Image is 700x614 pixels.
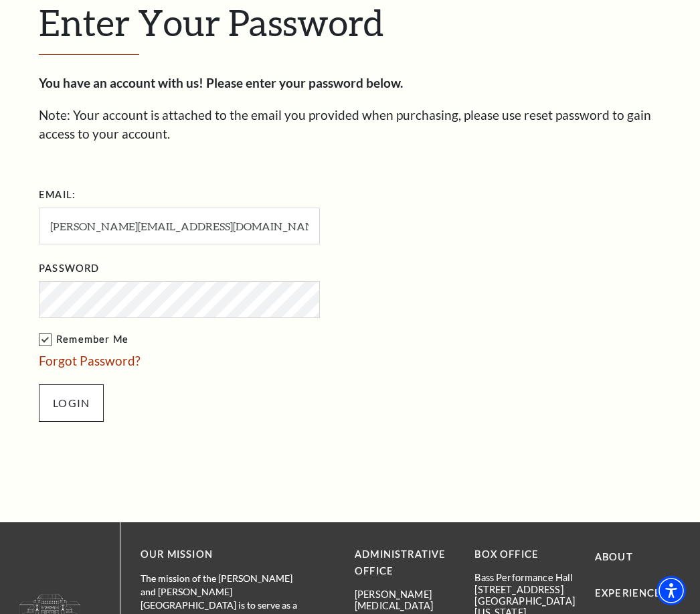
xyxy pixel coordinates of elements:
label: Password [39,260,99,277]
label: Remember Me [39,331,454,348]
p: Bass Performance Hall [474,572,574,583]
span: Enter Your Password [39,1,383,44]
p: Administrative Office [355,546,454,580]
input: Required [39,208,320,244]
a: Experience [595,587,662,599]
div: Accessibility Menu [657,576,686,605]
a: About [595,551,633,562]
p: OUR MISSION [141,546,308,563]
strong: You have an account with us! [39,75,203,90]
p: BOX OFFICE [474,546,574,563]
a: Forgot Password? [39,353,141,368]
strong: Please enter your password below. [206,75,403,90]
p: Note: Your account is attached to the email you provided when purchasing, please use reset passwo... [39,106,661,144]
p: [STREET_ADDRESS] [474,584,574,595]
label: Email: [39,187,76,204]
input: Submit button [39,384,104,422]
